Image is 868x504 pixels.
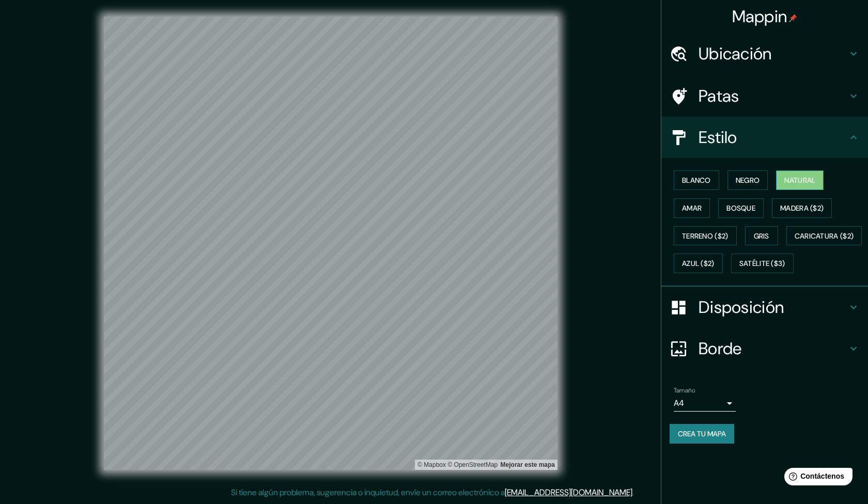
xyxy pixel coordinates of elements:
font: Negro [736,176,760,185]
div: Patas [661,75,868,117]
button: Natural [776,170,824,190]
font: . [634,486,636,498]
button: Crea tu mapa [670,424,734,444]
font: Amar [682,203,702,213]
a: Mapa de OpenStreet [447,461,498,468]
div: A4 [674,395,736,412]
button: Blanco [674,170,719,190]
font: . [636,486,638,498]
iframe: Lanzador de widgets de ayuda [776,464,857,493]
font: Crea tu mapa [678,429,726,438]
font: Caricatura ($2) [795,231,854,241]
font: Ubicación [699,43,772,65]
font: Madera ($2) [780,203,824,213]
font: © Mapbox [417,461,446,468]
font: . [632,487,634,498]
canvas: Mapa [104,17,557,470]
a: Mapbox [417,461,446,468]
img: pin-icon.png [789,14,797,22]
font: Azul ($2) [682,259,715,269]
button: Bosque [718,198,764,218]
font: Borde [699,338,742,359]
font: © OpenStreetMap [447,461,498,468]
div: Ubicación [661,33,868,74]
font: Bosque [726,203,755,213]
a: Comentarios sobre el mapa [501,461,555,468]
font: Satélite ($3) [739,259,785,269]
font: Natural [784,176,815,185]
button: Amar [674,198,710,218]
font: Blanco [682,176,711,185]
div: Borde [661,328,868,369]
font: Disposición [699,296,784,318]
font: Patas [699,85,739,107]
font: Si tiene algún problema, sugerencia o inquietud, envíe un correo electrónico a [231,487,505,498]
a: [EMAIL_ADDRESS][DOMAIN_NAME] [505,487,632,498]
button: Azul ($2) [674,254,723,273]
button: Madera ($2) [772,198,832,218]
font: Terreno ($2) [682,231,729,241]
font: Estilo [699,127,737,148]
font: A4 [674,398,684,408]
div: Estilo [661,117,868,158]
div: Disposición [661,287,868,328]
button: Gris [745,226,778,246]
button: Negro [727,170,768,190]
button: Terreno ($2) [674,226,737,246]
font: Mejorar este mapa [501,461,555,468]
font: Mappin [732,6,787,27]
button: Satélite ($3) [731,254,794,273]
font: Tamaño [674,386,695,395]
font: Gris [754,231,769,241]
button: Caricatura ($2) [786,226,862,246]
